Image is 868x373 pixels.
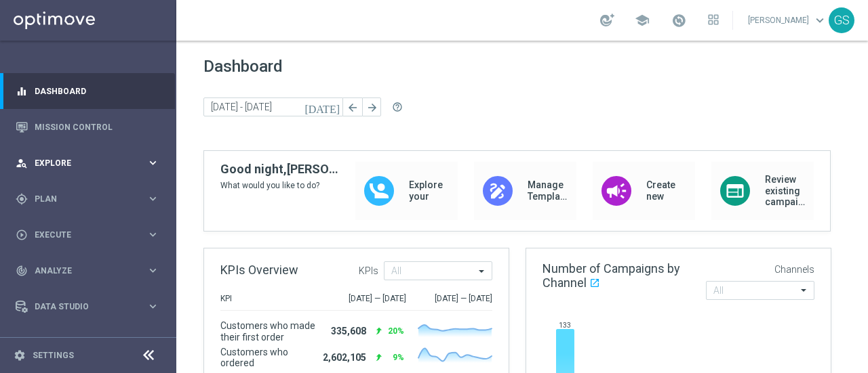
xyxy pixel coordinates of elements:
[15,229,160,240] button: play_circle_outline Execute keyboard_arrow_right
[16,229,28,241] i: play_circle_outline
[146,228,159,241] i: keyboard_arrow_right
[15,194,160,204] button: gps_fixed Plan keyboard_arrow_right
[16,193,28,205] i: gps_fixed
[16,336,28,349] i: lightbulb
[747,10,829,30] a: [PERSON_NAME]keyboard_arrow_down
[16,229,146,241] div: Execute
[14,349,26,361] i: settings
[15,86,160,97] button: equalizer Dashboard
[15,301,160,312] button: Data Studio keyboard_arrow_right
[35,231,146,239] span: Execute
[16,193,146,205] div: Plan
[16,85,28,97] i: equalizer
[16,324,159,360] div: Optibot
[35,159,146,167] span: Explore
[16,301,146,313] div: Data Studio
[16,157,146,169] div: Explore
[35,303,146,311] span: Data Studio
[35,195,146,203] span: Plan
[146,300,159,313] i: keyboard_arrow_right
[16,265,28,277] i: track_changes
[146,156,159,169] i: keyboard_arrow_right
[829,7,854,33] div: GS
[146,264,159,277] i: keyboard_arrow_right
[146,192,159,205] i: keyboard_arrow_right
[35,109,159,145] a: Mission Control
[35,73,159,109] a: Dashboard
[15,122,160,133] button: Mission Control
[16,265,146,277] div: Analyze
[15,158,160,169] button: person_search Explore keyboard_arrow_right
[812,13,827,28] span: keyboard_arrow_down
[16,73,159,109] div: Dashboard
[16,157,28,169] i: person_search
[35,324,142,360] a: Optibot
[33,351,74,359] a: Settings
[635,13,650,28] span: school
[16,109,159,145] div: Mission Control
[35,267,146,275] span: Analyze
[15,265,160,276] button: track_changes Analyze keyboard_arrow_right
